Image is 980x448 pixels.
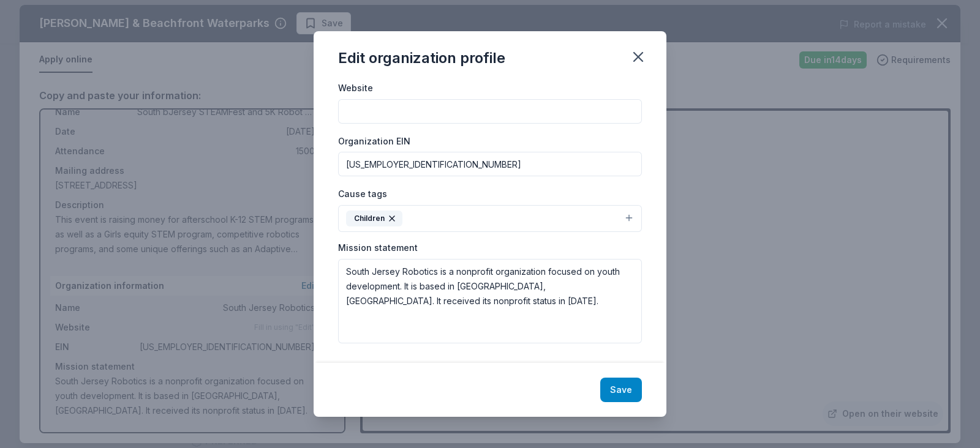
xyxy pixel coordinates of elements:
input: 12-3456789 [338,152,642,176]
label: Organization EIN [338,135,410,147]
label: Website [338,82,373,94]
div: Edit organization profile [338,48,505,68]
textarea: South Jersey Robotics is a nonprofit organization focused on youth development. It is based in [G... [338,259,642,343]
label: Mission statement [338,242,418,254]
label: Cause tags [338,188,387,200]
button: Children [338,205,642,232]
div: Children [346,211,402,226]
button: Save [600,378,642,402]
